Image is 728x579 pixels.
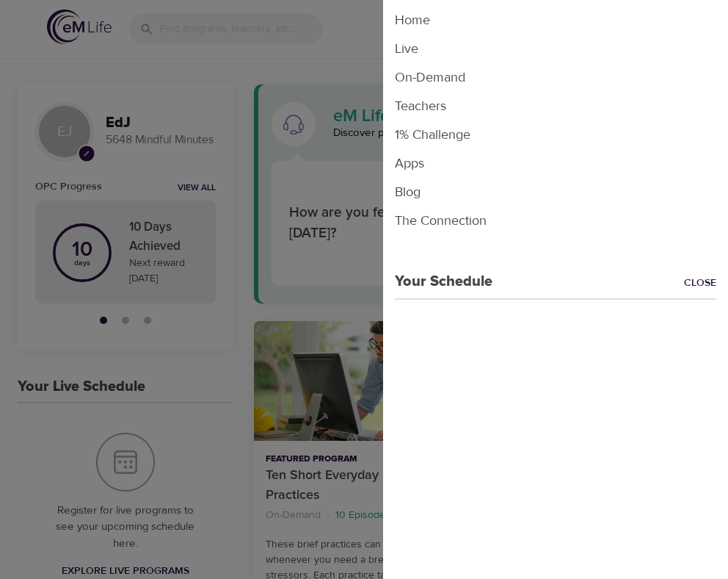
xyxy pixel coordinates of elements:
li: On-Demand [383,63,728,92]
li: Teachers [383,92,728,121]
li: The Connection [383,206,728,235]
li: Live [383,35,728,63]
p: Your Schedule [383,270,492,292]
li: Home [383,6,728,35]
a: Close [684,276,728,292]
li: Blog [383,178,728,206]
li: Apps [383,149,728,178]
li: 1% Challenge [383,121,728,149]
